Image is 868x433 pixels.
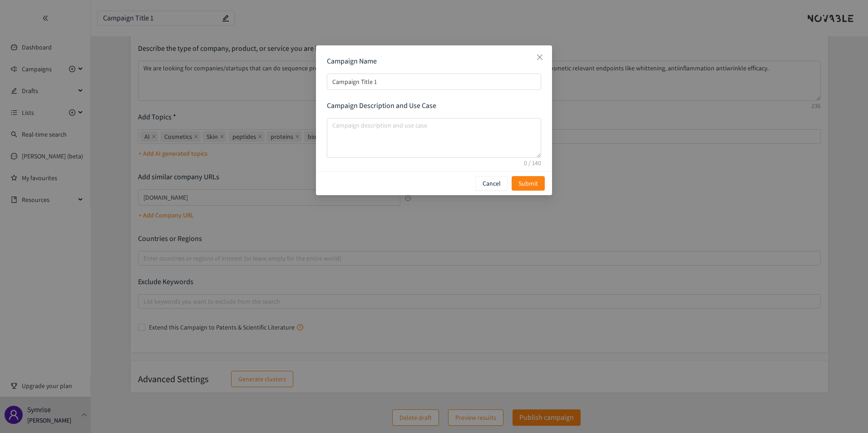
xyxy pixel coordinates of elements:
[327,56,541,66] p: Campaign Name
[327,118,541,158] textarea: campaign description and use case
[483,178,501,188] p: Cancel
[327,101,541,111] p: Campaign Description and Use Case
[720,335,868,433] div: Chat-Widget
[720,335,868,433] iframe: Chat Widget
[512,176,545,191] button: Submit
[518,178,538,188] span: Submit
[536,54,543,61] span: close
[327,74,541,90] input: campaign name
[475,176,508,191] button: Cancel
[528,45,552,70] button: Close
